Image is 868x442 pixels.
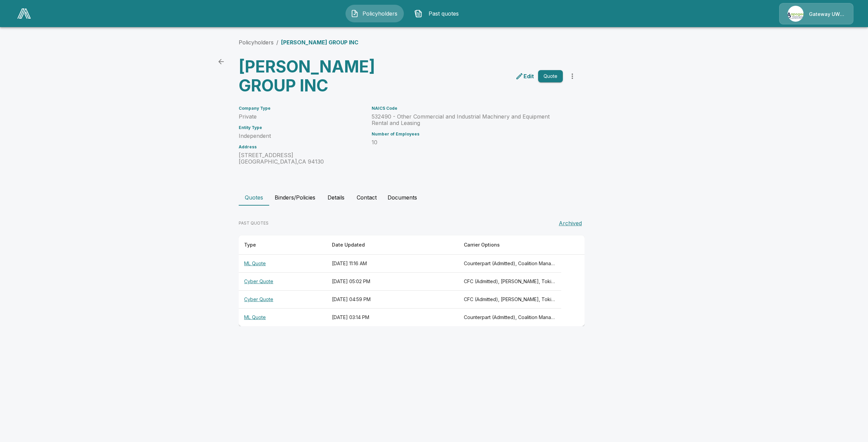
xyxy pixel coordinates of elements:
[458,235,561,255] th: Carrier Options
[239,57,406,95] h3: [PERSON_NAME] GROUP INC
[514,71,535,82] a: edit
[239,309,327,327] th: ML Quote
[239,38,358,46] nav: breadcrumb
[239,255,327,273] th: ML Quote
[239,189,629,206] div: policyholder tabs
[788,6,804,22] img: Agency Icon
[239,145,363,149] h6: Address
[239,273,327,291] th: Cyber Quote
[409,5,468,22] button: Past quotes IconPast quotes
[239,189,269,206] button: Quotes
[276,38,278,46] li: /
[239,39,274,46] a: Policyholders
[351,9,359,18] img: Policyholders Icon
[372,106,563,111] h6: NAICS Code
[346,5,404,22] button: Policyholders IconPolicyholders
[458,291,561,309] th: CFC (Admitted), Beazley, Tokio Marine TMHCC (Non-Admitted), At-Bay (Non-Admitted), Coalition (Non...
[556,216,585,230] button: Archived
[321,189,351,206] button: Details
[239,291,327,309] th: Cyber Quote
[327,255,458,273] th: [DATE] 11:16 AM
[458,255,561,273] th: Counterpart (Admitted), Coalition Management Liability (Non-Admitted), Coalition Management Liabi...
[538,70,563,83] button: Quote
[239,106,363,111] h6: Company Type
[327,309,458,327] th: [DATE] 03:14 PM
[239,152,363,165] p: [STREET_ADDRESS] [GEOGRAPHIC_DATA] , CA 94130
[214,55,228,68] a: back
[414,9,422,18] img: Past quotes Icon
[361,9,399,18] span: Policyholders
[239,235,327,255] th: Type
[239,125,363,130] h6: Entity Type
[458,309,561,327] th: Counterpart (Admitted), Coalition Management Liability (Non-Admitted), Coalition Management Liabi...
[239,133,363,139] p: Independent
[281,38,358,46] p: [PERSON_NAME] GROUP INC
[566,69,579,83] button: more
[372,139,563,146] p: 10
[524,72,534,80] p: Edit
[17,8,31,19] img: AA Logo
[327,273,458,291] th: [DATE] 05:02 PM
[372,132,563,136] h6: Number of Employees
[327,291,458,309] th: [DATE] 04:59 PM
[382,189,422,206] button: Documents
[458,273,561,291] th: CFC (Admitted), Beazley, Tokio Marine TMHCC (Non-Admitted), At-Bay (Non-Admitted), Coalition (Non...
[351,189,382,206] button: Contact
[372,113,563,126] p: 532490 - Other Commercial and Industrial Machinery and Equipment Rental and Leasing
[239,220,269,226] p: PAST QUOTES
[779,3,853,24] a: Agency IconGateway UW dba Apogee
[239,235,585,326] table: responsive table
[425,9,462,18] span: Past quotes
[269,189,321,206] button: Binders/Policies
[809,11,845,18] p: Gateway UW dba Apogee
[239,113,363,120] p: Private
[327,235,458,255] th: Date Updated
